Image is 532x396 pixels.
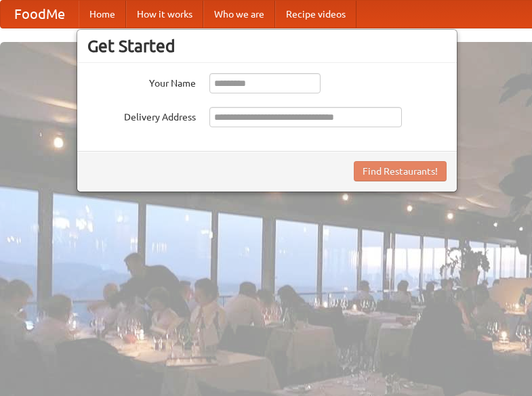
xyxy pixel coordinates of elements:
[79,1,126,28] a: Home
[87,36,447,56] h3: Get Started
[87,107,196,124] label: Delivery Address
[126,1,203,28] a: How it works
[354,161,447,181] button: Find Restaurants!
[203,1,275,28] a: Who we are
[87,73,196,90] label: Your Name
[275,1,356,28] a: Recipe videos
[1,1,79,28] a: FoodMe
